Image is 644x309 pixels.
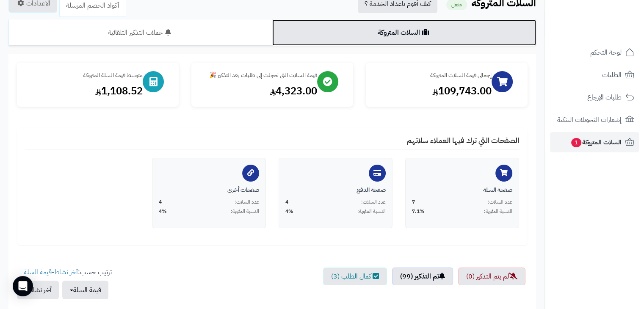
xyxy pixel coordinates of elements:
[484,208,512,215] span: النسبة المئوية:
[8,19,272,46] a: حملات التذكير التلقائية
[590,47,622,58] span: لوحة التحكم
[17,281,59,299] button: آخر نشاط
[412,208,425,215] span: 7.1%
[550,65,639,85] a: الطلبات
[159,186,259,194] div: صفحات أخرى
[361,199,386,206] span: عدد السلات:
[25,84,143,98] div: 1,108.52
[17,268,112,299] ul: ترتيب حسب: -
[586,22,636,40] img: logo-2.png
[570,136,622,148] span: السلات المتروكة
[602,69,622,81] span: الطلبات
[24,267,52,277] a: قيمة السلة
[285,186,386,194] div: صفحة الدفع
[571,138,581,147] span: 1
[392,268,453,285] a: تم التذكير (99)
[357,208,386,215] span: النسبة المئوية:
[374,84,492,98] div: 109,743.00
[285,208,293,215] span: 4%
[25,136,519,149] h4: الصفحات التي ترك فيها العملاء سلاتهم
[557,114,622,126] span: إشعارات التحويلات البنكية
[200,84,317,98] div: 4,323.00
[550,132,639,152] a: السلات المتروكة1
[200,71,317,80] div: قيمة السلات التي تحولت إلى طلبات بعد التذكير 🎉
[412,186,512,194] div: صفحة السلة
[159,199,162,206] span: 4
[323,268,387,285] a: اكمال الطلب (3)
[13,276,33,296] div: Open Intercom Messenger
[374,71,492,80] div: إجمالي قيمة السلات المتروكة
[550,110,639,130] a: إشعارات التحويلات البنكية
[488,199,512,206] span: عدد السلات:
[550,42,639,63] a: لوحة التحكم
[458,268,525,285] a: لم يتم التذكير (0)
[54,267,78,277] a: آخر نشاط
[231,208,259,215] span: النسبة المئوية:
[235,199,259,206] span: عدد السلات:
[62,281,108,299] button: قيمة السلة
[285,199,288,206] span: 4
[25,71,143,80] div: متوسط قيمة السلة المتروكة
[550,87,639,108] a: طلبات الإرجاع
[412,199,415,206] span: 7
[272,19,536,46] a: السلات المتروكة
[587,91,622,103] span: طلبات الإرجاع
[159,208,167,215] span: 4%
